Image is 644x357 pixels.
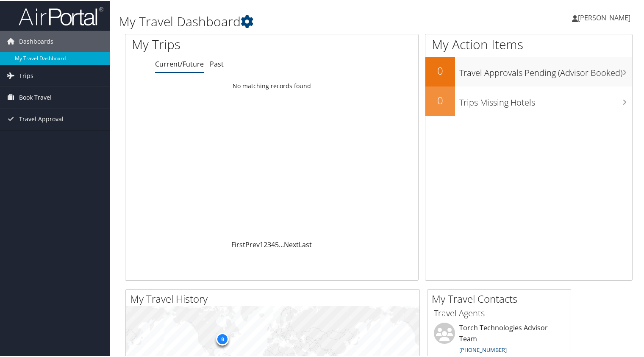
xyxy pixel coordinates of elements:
[19,86,52,107] span: Book Travel
[245,239,260,248] a: Prev
[425,56,632,86] a: 0Travel Approvals Pending (Advisor Booked)
[459,345,507,353] a: [PHONE_NUMBER]
[210,59,224,68] a: Past
[459,62,632,78] h3: Travel Approvals Pending (Advisor Booked)
[425,86,632,115] a: 0Trips Missing Hotels
[231,239,245,248] a: First
[432,291,571,305] h2: My Travel Contacts
[425,35,632,53] h1: My Action Items
[279,239,284,248] span: …
[284,239,299,248] a: Next
[119,12,466,30] h1: My Travel Dashboard
[578,12,630,22] span: [PERSON_NAME]
[260,239,264,248] a: 1
[19,30,53,51] span: Dashboards
[130,291,419,305] h2: My Travel History
[264,239,267,248] a: 2
[132,35,290,53] h1: My Trips
[216,332,229,344] div: 9
[425,92,455,107] h2: 0
[572,4,639,30] a: [PERSON_NAME]
[434,307,564,318] h3: Travel Agents
[267,239,271,248] a: 3
[125,78,418,93] td: No matching records found
[299,239,312,248] a: Last
[155,59,204,68] a: Current/Future
[275,239,279,248] a: 5
[19,6,103,25] img: airportal-logo.png
[459,92,632,108] h3: Trips Missing Hotels
[271,239,275,248] a: 4
[19,64,33,86] span: Trips
[19,108,64,129] span: Travel Approval
[425,63,455,77] h2: 0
